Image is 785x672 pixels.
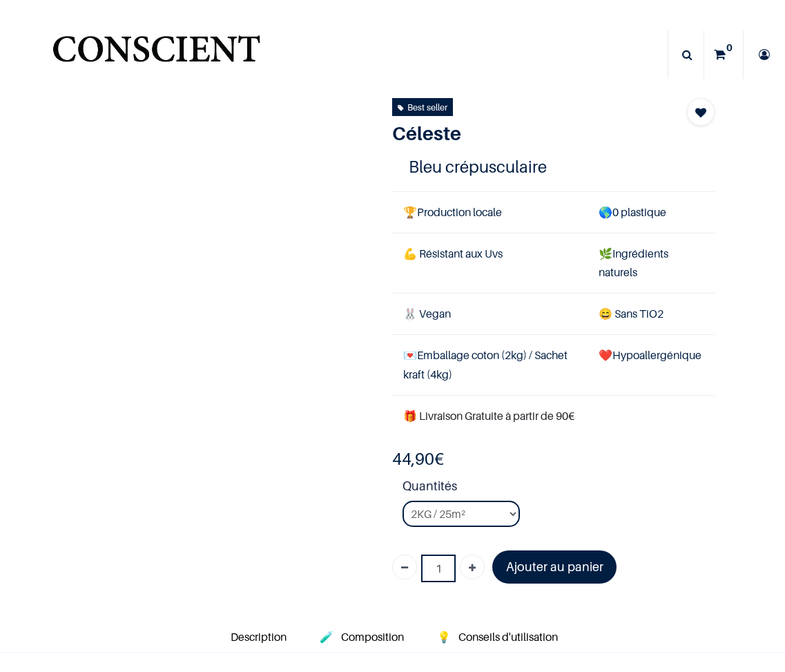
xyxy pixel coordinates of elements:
[403,307,451,320] span: 🐰 Vegan
[320,630,333,644] span: 🧪
[506,559,603,574] font: Ajouter au panier
[588,233,715,293] td: Ingrédients naturels
[458,630,558,644] span: Conseils d'utilisation
[50,28,263,82] img: Conscient
[398,99,447,115] div: Best seller
[599,205,612,219] span: 🌎
[460,555,485,579] a: Ajouter
[588,191,715,233] td: 0 plastique
[403,409,574,423] font: 🎁 Livraison Gratuite à partir de 90€
[588,335,715,395] td: ❤️Hypoallergénique
[392,449,444,469] b: €
[392,555,417,579] a: Supprimer
[695,104,706,121] span: Add to wishlist
[403,477,715,501] strong: Quantités
[723,41,736,55] sup: 0
[392,122,666,144] h1: Céleste
[50,28,263,82] a: Logo of Conscient
[599,307,621,320] span: 😄 S
[231,630,287,644] span: Description
[341,630,404,644] span: Composition
[437,630,451,644] span: 💡
[687,98,715,126] button: Add to wishlist
[704,30,743,79] a: 0
[403,247,503,260] span: 💪 Résistant aux Uvs
[492,550,616,584] a: Ajouter au panier
[392,449,434,469] span: 44,90
[392,191,588,233] td: Production locale
[409,155,699,179] h4: Bleu crépusculaire
[588,294,715,335] td: ans TiO2
[599,247,612,260] span: 🌿
[403,348,417,362] span: 💌
[403,205,417,219] span: 🏆
[392,335,588,395] td: Emballage coton (2kg) / Sachet kraft (4kg)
